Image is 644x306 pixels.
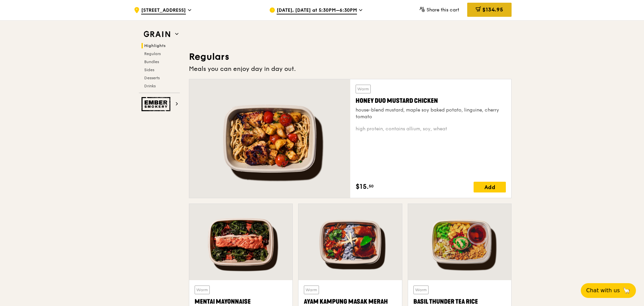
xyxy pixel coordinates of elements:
div: Warm [356,85,371,93]
div: house-blend mustard, maple soy baked potato, linguine, cherry tomato [356,107,506,120]
span: $134.95 [482,6,503,13]
span: Regulars [144,51,161,56]
span: 50 [369,183,374,189]
div: high protein, contains allium, soy, wheat [356,126,506,132]
img: Ember Smokery web logo [142,97,172,111]
span: Drinks [144,84,156,88]
h3: Regulars [189,51,512,63]
div: Warm [304,286,319,294]
span: Desserts [144,76,160,80]
span: $15. [356,182,369,192]
div: Meals you can enjoy day in day out. [189,64,512,74]
span: 🦙 [622,287,631,295]
div: Warm [413,286,429,294]
div: Add [474,182,506,192]
button: Chat with us🦙 [581,283,636,298]
div: Warm [195,286,210,294]
div: Honey Duo Mustard Chicken [356,96,506,105]
span: Share this cart [427,7,459,13]
span: [STREET_ADDRESS] [141,7,186,14]
span: Chat with us [586,287,620,295]
img: Grain web logo [142,28,172,40]
span: Bundles [144,59,159,64]
span: Highlights [144,43,166,48]
span: [DATE], [DATE] at 5:30PM–6:30PM [277,7,357,14]
span: Sides [144,68,154,72]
